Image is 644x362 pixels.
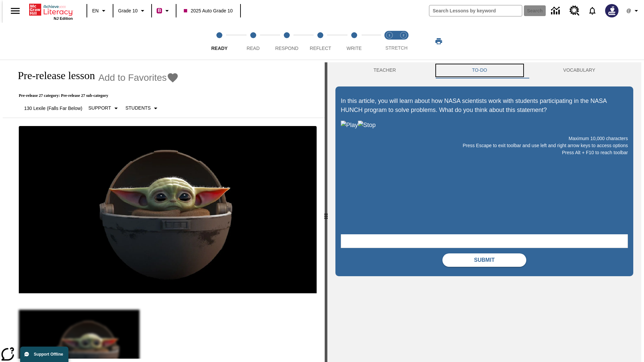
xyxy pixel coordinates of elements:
span: EN [92,7,99,14]
button: Open side menu [5,1,25,21]
button: Stretch Respond step 2 of 2 [394,23,413,60]
p: Maximum 10,000 characters [341,135,628,142]
button: Support Offline [20,347,68,362]
img: hero alt text [19,126,317,294]
a: Resource Center, Will open in new tab [566,2,584,20]
text: 1 [388,34,390,37]
body: Maximum 10,000 characters Press Escape to exit toolbar and use left and right arrow keys to acces... [3,5,98,11]
button: Ready step 1 of 5 [200,23,239,60]
span: STRETCH [385,45,408,51]
button: Submit [442,253,526,267]
span: Grade 10 [118,7,138,14]
div: Press Enter or Spacebar and then press right and left arrow keys to move the slider [325,62,327,362]
span: 2025 Auto Grade 10 [184,7,232,14]
a: Data Center [547,2,566,20]
span: Support Offline [34,352,63,357]
img: Avatar [605,4,619,17]
p: Support [89,105,111,112]
button: Grade: Grade 10, Select a grade [115,5,149,17]
span: Write [346,46,362,51]
button: Respond step 3 of 5 [267,23,306,60]
button: Read step 2 of 5 [233,23,272,60]
input: search field [429,5,522,16]
span: Ready [211,46,228,51]
button: Print [428,35,449,47]
span: Read [247,46,260,51]
span: @ [626,7,631,14]
button: Profile/Settings [623,5,644,17]
span: NJ Edition [54,16,73,20]
span: Respond [275,46,298,51]
h1: Pre-release lesson [11,69,95,82]
p: Press Escape to exit toolbar and use left and right arrow keys to access options [341,142,628,149]
a: Notifications [584,2,601,19]
span: B [158,6,161,15]
span: Add to Favorites [98,72,167,83]
button: Stretch Read step 1 of 2 [380,23,399,60]
button: VOCABULARY [525,62,633,78]
div: Instructional Panel Tabs [335,62,633,78]
p: 130 Lexile (Falls Far Below) [16,105,83,112]
button: Write step 5 of 5 [335,23,374,60]
button: Language: EN, Select a language [89,5,111,17]
button: Select Student [123,102,162,114]
button: Boost Class color is violet red. Change class color [154,5,174,17]
div: activity [327,62,641,362]
text: 2 [402,34,404,37]
p: Press Alt + F10 to reach toolbar [341,149,628,156]
button: TO-DO [434,62,525,78]
button: Select a new avatar [601,2,623,19]
div: reading [3,62,325,359]
p: In this article, you will learn about how NASA scientists work with students participating in the... [341,97,628,115]
img: Play [341,121,358,130]
p: Students [125,105,151,112]
button: Scaffolds, Support [86,102,123,114]
button: Add to Favorites - Pre-release lesson [98,72,179,83]
p: Pre-release 27 category: Pre-release 27 sub-category [11,93,179,98]
button: Teacher [335,62,434,78]
img: Stop [358,121,376,130]
div: Home [29,2,73,20]
button: Reflect step 4 of 5 [301,23,340,60]
span: Reflect [310,46,331,51]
